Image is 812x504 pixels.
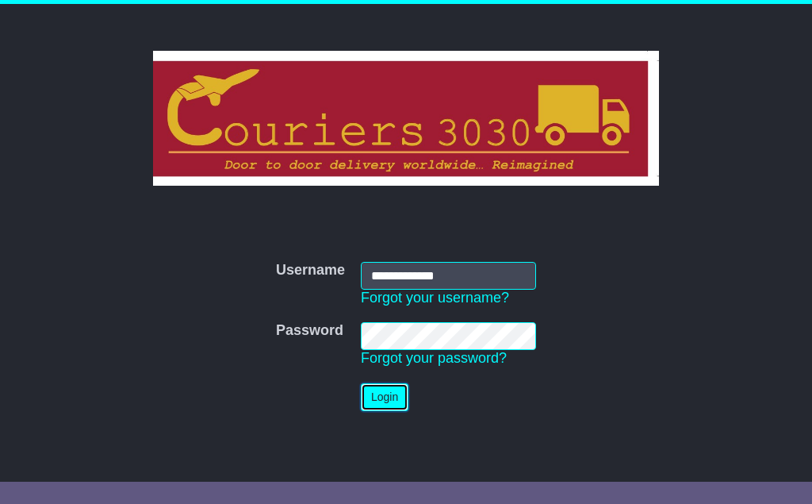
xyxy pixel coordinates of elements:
label: Password [276,322,343,340]
label: Username [276,262,345,279]
a: Forgot your username? [361,290,509,306]
img: Couriers 3030 [153,51,660,186]
a: Forgot your password? [361,350,507,366]
button: Login [361,383,408,411]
